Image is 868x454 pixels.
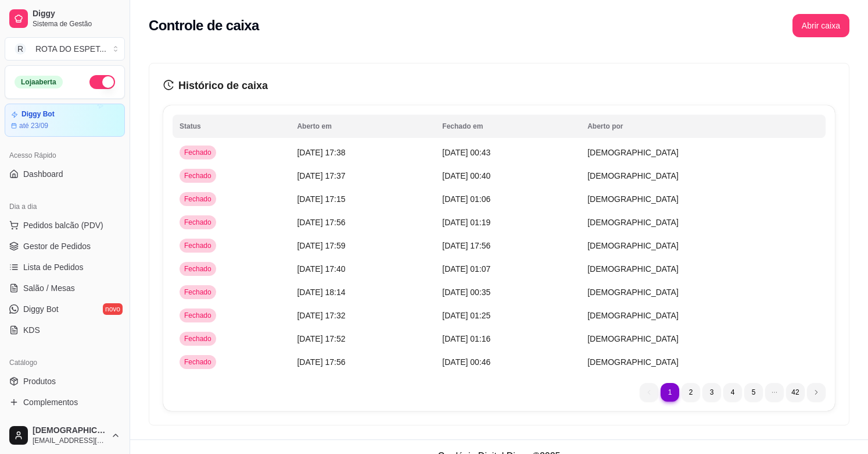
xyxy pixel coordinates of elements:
[297,357,345,367] span: [DATE] 17:56
[587,171,679,180] span: [DEMOGRAPHIC_DATA]
[442,357,490,367] span: [DATE] 00:46
[5,165,125,183] a: Dashboard
[5,37,125,61] button: Select a team
[765,383,784,402] li: dots element
[297,171,345,180] span: [DATE] 17:37
[442,241,490,250] span: [DATE] 17:56
[297,218,345,227] span: [DATE] 17:56
[182,357,214,367] span: Fechado
[744,383,763,402] li: pagination item 5
[442,148,490,157] span: [DATE] 00:43
[5,300,125,318] a: Diggy Botnovo
[580,115,826,138] th: Aberto por
[182,171,214,180] span: Fechado
[182,148,214,157] span: Fechado
[182,194,214,204] span: Fechado
[5,5,125,33] a: DiggySistema de Gestão
[182,334,214,343] span: Fechado
[5,393,125,412] a: Complementos
[786,383,805,402] li: pagination item 42
[15,43,26,55] span: R
[5,279,125,297] a: Salão / Mesas
[5,258,125,276] a: Lista de Pedidos
[5,146,125,165] div: Acesso Rápido
[587,334,679,343] span: [DEMOGRAPHIC_DATA]
[297,311,345,320] span: [DATE] 17:32
[182,288,214,297] span: Fechado
[15,76,63,88] div: Loja aberta
[5,216,125,235] button: Pedidos balcão (PDV)
[163,77,835,94] h3: Histórico de caixa
[682,383,700,402] li: pagination item 2
[5,197,125,216] div: Dia a dia
[35,43,106,55] div: ROTA DO ESPET ...
[5,321,125,339] a: KDS
[182,311,214,320] span: Fechado
[23,240,91,252] span: Gestor de Pedidos
[587,241,679,250] span: [DEMOGRAPHIC_DATA]
[435,115,580,138] th: Fechado em
[5,104,125,137] a: Diggy Botaté 23/09
[587,194,679,204] span: [DEMOGRAPHIC_DATA]
[661,383,679,402] li: pagination item 1 active
[297,334,345,343] span: [DATE] 17:52
[442,311,490,320] span: [DATE] 01:25
[442,194,490,204] span: [DATE] 01:06
[297,241,345,250] span: [DATE] 17:59
[5,372,125,391] a: Produtos
[587,311,679,320] span: [DEMOGRAPHIC_DATA]
[702,383,721,402] li: pagination item 3
[807,383,826,402] li: next page button
[5,353,125,372] div: Catálogo
[23,303,59,315] span: Diggy Bot
[89,75,115,89] button: Alterar Status
[23,261,84,273] span: Lista de Pedidos
[23,282,75,294] span: Salão / Mesas
[182,218,214,227] span: Fechado
[33,436,106,445] span: [EMAIL_ADDRESS][DOMAIN_NAME]
[297,288,345,297] span: [DATE] 18:14
[442,264,490,274] span: [DATE] 01:07
[21,110,55,119] article: Diggy Bot
[442,334,490,343] span: [DATE] 01:16
[182,264,214,274] span: Fechado
[297,264,345,274] span: [DATE] 17:40
[587,148,679,157] span: [DEMOGRAPHIC_DATA]
[587,264,679,274] span: [DEMOGRAPHIC_DATA]
[297,148,345,157] span: [DATE] 17:38
[149,16,259,35] h2: Controle de caixa
[182,241,214,250] span: Fechado
[587,218,679,227] span: [DEMOGRAPHIC_DATA]
[33,425,106,436] span: [DEMOGRAPHIC_DATA]
[5,421,125,449] button: [DEMOGRAPHIC_DATA][EMAIL_ADDRESS][DOMAIN_NAME]
[587,288,679,297] span: [DEMOGRAPHIC_DATA]
[163,80,174,90] span: history
[19,121,48,130] article: até 23/09
[442,171,490,180] span: [DATE] 00:40
[173,115,290,138] th: Status
[23,324,40,336] span: KDS
[792,14,849,37] button: Abrir caixa
[587,357,679,367] span: [DEMOGRAPHIC_DATA]
[23,396,78,408] span: Complementos
[723,383,742,402] li: pagination item 4
[23,168,63,180] span: Dashboard
[23,375,56,387] span: Produtos
[297,194,345,204] span: [DATE] 17:15
[634,377,831,407] nav: pagination navigation
[5,237,125,256] a: Gestor de Pedidos
[33,19,120,29] span: Sistema de Gestão
[442,218,490,227] span: [DATE] 01:19
[442,288,490,297] span: [DATE] 00:35
[290,115,435,138] th: Aberto em
[33,9,120,19] span: Diggy
[23,219,103,231] span: Pedidos balcão (PDV)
